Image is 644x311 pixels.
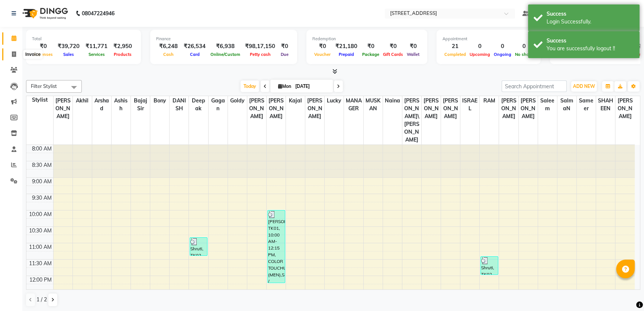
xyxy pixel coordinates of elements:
[405,42,421,51] div: ₹0
[87,52,107,57] span: Services
[468,42,492,51] div: 0
[189,96,208,113] span: Deepak
[30,194,53,202] div: 9:30 AM
[30,178,53,185] div: 9:00 AM
[573,83,595,89] span: ADD NEW
[241,80,259,92] span: Today
[30,161,53,169] div: 8:30 AM
[468,52,492,57] span: Upcoming
[293,81,330,92] input: 2025-09-01
[36,296,47,304] span: 1 / 2
[28,276,53,284] div: 12:00 PM
[519,96,538,121] span: [PERSON_NAME]
[150,96,169,105] span: Bony
[276,83,293,89] span: Mon
[337,52,356,57] span: Prepaid
[209,42,242,51] div: ₹6,938
[360,42,381,51] div: ₹0
[513,52,535,57] span: No show
[577,96,596,113] span: Sameer
[381,52,405,57] span: Gift Cards
[73,96,92,105] span: akhil
[422,96,441,121] span: [PERSON_NAME]
[480,96,499,105] span: RAM
[112,52,133,57] span: Products
[332,42,360,51] div: ₹21,180
[188,52,202,57] span: Card
[481,257,498,274] div: Shruti, TK02, 11:25 AM-12:00 PM, BLOW DRY + GK / KERASTASE WASH
[242,42,278,51] div: ₹98,17,150
[170,96,189,113] span: DANISH
[312,42,332,51] div: ₹0
[28,243,53,251] div: 11:00 AM
[344,96,363,113] span: MANAGER
[286,96,305,105] span: kajal
[19,3,70,24] img: logo
[312,52,332,57] span: Voucher
[28,210,53,218] div: 10:00 AM
[156,36,291,42] div: Finance
[538,96,557,113] span: Saleem
[30,145,53,153] div: 8:00 AM
[571,81,597,92] button: ADD NEW
[55,42,83,51] div: ₹39,720
[381,42,405,51] div: ₹0
[82,3,115,24] b: 08047224946
[305,96,324,121] span: [PERSON_NAME]
[61,52,76,57] span: Sales
[26,96,53,104] div: Stylist
[442,42,468,51] div: 21
[268,210,285,283] div: [PERSON_NAME], TK01, 10:00 AM-12:15 PM, COLOR TOUCHUP (MEN),SHAVE / [PERSON_NAME] TRIM (MEN),[PER...
[190,238,207,256] div: Shruti, TK02, 10:50 AM-11:25 AM, BLOW DRY + GK / KERASTASE WASH
[83,42,110,51] div: ₹11,771
[181,42,209,51] div: ₹26,534
[442,36,535,42] div: Appointment
[279,52,290,57] span: Due
[92,96,111,113] span: Arshad
[383,96,402,105] span: naina
[267,96,286,121] span: [PERSON_NAME]
[547,18,634,26] div: Login Successfully.
[23,50,42,59] div: Invoice
[596,96,615,113] span: SHAHEEN
[557,96,576,113] span: SalmaN
[28,227,53,235] div: 10:30 AM
[209,96,228,113] span: gagan
[492,52,513,57] span: Ongoing
[492,42,513,51] div: 0
[405,52,421,57] span: Wallet
[209,52,242,57] span: Online/Custom
[547,10,634,18] div: Success
[442,52,468,57] span: Completed
[31,83,57,89] span: Filter Stylist
[110,42,135,51] div: ₹2,950
[312,36,421,42] div: Redemption
[325,96,344,105] span: Lucky
[502,80,567,92] input: Search Appointment
[32,36,135,42] div: Total
[228,96,247,105] span: goldy
[441,96,460,121] span: [PERSON_NAME]
[460,96,479,113] span: ISRAEL
[278,42,291,51] div: ₹0
[402,96,421,145] span: [PERSON_NAME]\ [PERSON_NAME]
[161,52,176,57] span: Cash
[248,52,273,57] span: Petty cash
[547,45,634,53] div: You are successfully logout !!
[131,96,150,113] span: Bajaj sir
[360,52,381,57] span: Package
[54,96,73,121] span: [PERSON_NAME]
[112,96,131,113] span: Ashish
[156,42,181,51] div: ₹6,248
[28,260,53,267] div: 11:30 AM
[364,96,383,113] span: MUSKAN
[615,96,635,121] span: [PERSON_NAME]
[547,37,634,45] div: Success
[247,96,266,121] span: [PERSON_NAME]
[32,42,55,51] div: ₹0
[513,42,535,51] div: 0
[499,96,518,121] span: [PERSON_NAME]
